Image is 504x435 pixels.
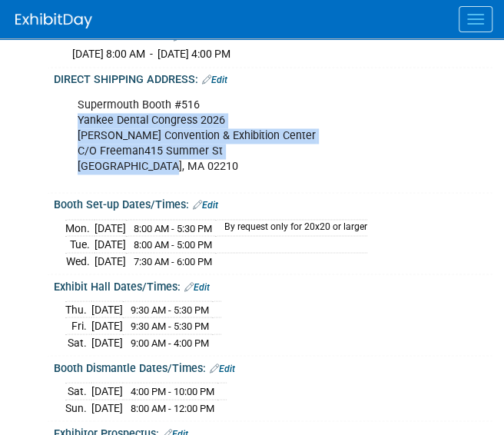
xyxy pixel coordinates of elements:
[91,317,123,334] td: [DATE]
[184,281,210,292] a: Edit
[210,363,235,374] a: Edit
[65,399,91,415] td: Sun.
[65,301,91,317] td: Thu.
[134,222,212,234] span: 8:00 AM - 5:30 PM
[459,6,492,32] button: Menu
[91,334,123,350] td: [DATE]
[65,219,94,236] td: Mon.
[54,193,492,213] div: Booth Set-up Dates/Times:
[94,252,126,268] td: [DATE]
[131,385,214,397] span: 4:00 PM - 10:00 PM
[94,219,126,236] td: [DATE]
[134,255,212,267] span: 7:30 AM - 6:00 PM
[134,238,212,250] span: 8:00 AM - 5:00 PM
[65,382,91,399] td: Sat.
[131,337,209,348] span: 9:00 AM - 4:00 PM
[15,13,92,28] img: ExhibitDay
[65,236,94,253] td: Tue.
[67,90,464,182] div: Supermouth Booth #516 Yankee Dental Congress 2026 [PERSON_NAME] Convention & Exhibition Center C/...
[65,252,94,268] td: Wed.
[91,382,123,399] td: [DATE]
[131,320,209,331] span: 9:30 AM - 5:30 PM
[91,301,123,317] td: [DATE]
[94,236,126,253] td: [DATE]
[131,304,209,315] span: 9:30 AM - 5:30 PM
[202,75,227,85] a: Edit
[72,48,230,60] span: [DATE] 8:00 AM - [DATE] 4:00 PM
[91,399,123,415] td: [DATE]
[131,402,214,413] span: 8:00 AM - 12:00 PM
[54,68,492,88] div: DIRECT SHIPPING ADDRESS:
[193,200,218,211] a: Edit
[215,219,367,236] td: By request only for 20x20 or larger
[65,334,91,350] td: Sat.
[54,356,492,376] div: Booth Dismantle Dates/Times:
[65,317,91,334] td: Fri.
[54,274,492,294] div: Exhibit Hall Dates/Times:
